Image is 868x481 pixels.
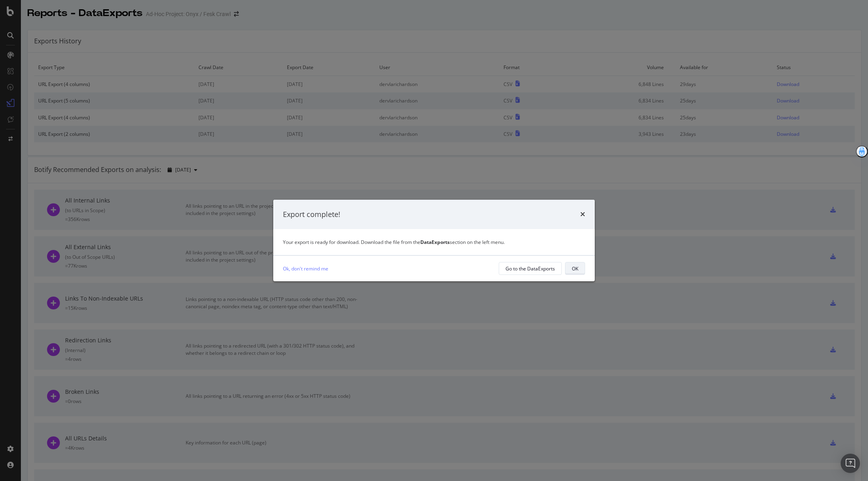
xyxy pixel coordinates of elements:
[565,262,585,275] button: OK
[273,200,595,282] div: modal
[499,262,562,275] button: Go to the DataExports
[580,209,585,220] div: times
[841,454,860,473] div: Open Intercom Messenger
[420,239,505,246] span: section on the left menu.
[420,239,450,246] strong: DataExports
[572,265,578,272] div: OK
[283,264,328,273] a: Ok, don't remind me
[283,239,585,246] div: Your export is ready for download. Download the file from the
[506,265,555,272] div: Go to the DataExports
[283,209,340,220] div: Export complete!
